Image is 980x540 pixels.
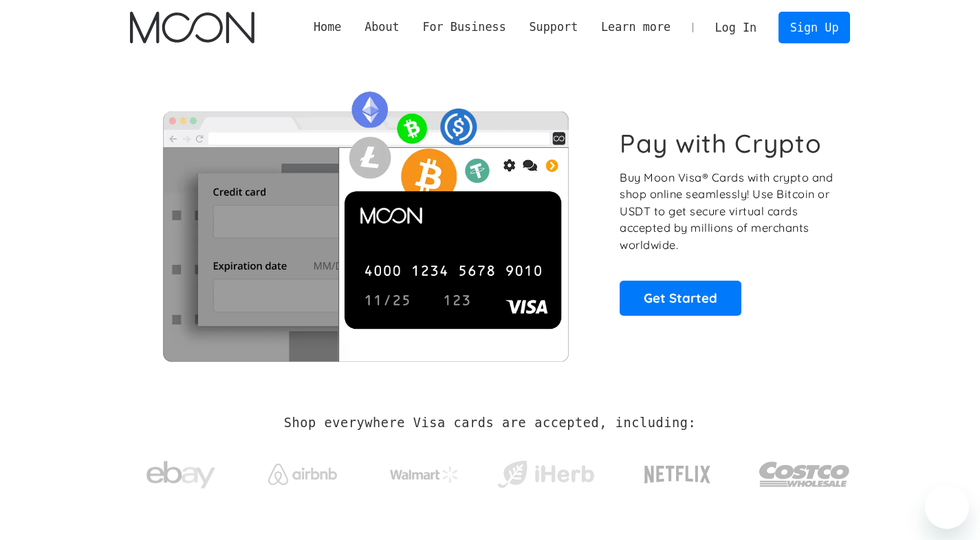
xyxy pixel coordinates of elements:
img: ebay [146,453,215,497]
img: Walmart [390,466,459,483]
iframe: Botón para iniciar la ventana de mensajería [925,485,969,529]
a: Netflix [616,444,739,499]
img: Moon Logo [130,12,254,43]
h1: Pay with Crypto [620,128,822,159]
div: For Business [422,19,505,36]
a: Get Started [620,281,741,315]
div: Support [518,19,589,36]
a: ebay [130,440,232,504]
a: Sign Up [778,12,850,43]
div: About [353,19,411,36]
h2: Shop everywhere Visa cards are accepted, including: [284,415,696,431]
img: iHerb [494,457,597,493]
div: Support [529,19,578,36]
img: Netflix [643,457,712,492]
a: Log In [704,12,768,43]
div: For Business [411,19,518,36]
a: home [130,12,254,43]
a: Home [302,19,353,36]
div: About [364,19,400,36]
img: Moon Cards let you spend your crypto anywhere Visa is accepted. [130,82,601,361]
div: Learn more [601,19,671,36]
a: iHerb [494,443,597,499]
img: Airbnb [268,464,337,485]
p: Buy Moon Visa® Cards with crypto and shop online seamlessly! Use Bitcoin or USDT to get secure vi... [620,169,835,254]
a: Costco [759,435,851,507]
a: Walmart [373,453,475,490]
img: Costco [759,449,851,500]
div: Learn more [589,19,682,36]
a: Airbnb [251,450,353,492]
